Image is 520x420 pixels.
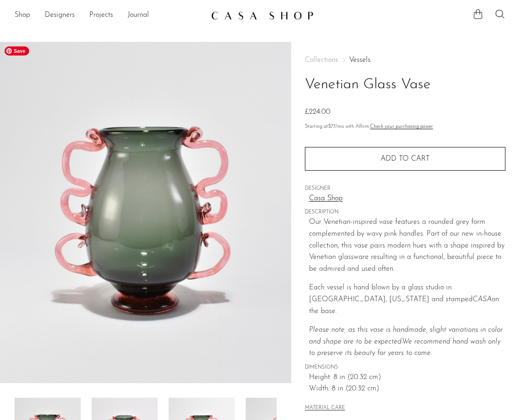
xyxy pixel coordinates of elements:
em: Please note, as this vase is handmade, slight variations in color and shape are to be expected. [309,326,503,345]
span: Height: 8 in (20.32 cm) [309,372,505,384]
span: Add to cart [381,155,430,162]
p: Our Venetian-inspired vase features a rounded grey form complemented by wavy pink handles. Part o... [309,217,505,275]
span: DIMENSIONS [305,364,505,372]
ul: NEW HEADER MENU [15,8,204,23]
em: CASA [473,296,492,303]
p: Each vessel is hand blown by a glass studio in [GEOGRAPHIC_DATA], [US_STATE] and stamped on the b... [309,282,505,317]
a: Vessels [349,56,371,64]
p: Starting at /mo with Affirm. [305,123,505,131]
span: Collections [305,56,338,64]
span: $77 [328,124,335,129]
span: Width: 8 in (20.32 cm) [309,383,505,395]
span: DESIGNER [305,185,505,193]
a: Casa Shop [309,193,505,205]
button: MATERIAL CARE [305,405,345,412]
h1: Venetian Glass Vase [305,73,505,96]
a: Check your purchasing power - Learn more about Affirm Financing (opens in modal) [370,124,433,129]
span: DESCRIPTION [305,208,505,217]
span: £224.00 [305,108,330,116]
em: We recommend hand wash only to preserve its beauty for years to come. [309,338,500,357]
nav: Breadcrumbs [305,56,505,64]
a: Designers [45,10,75,21]
a: Projects [89,10,113,21]
nav: Desktop navigation [15,8,204,23]
a: Journal [128,10,149,21]
span: Save [5,46,29,56]
a: Shop [15,10,30,21]
button: Add to cart [305,147,505,171]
